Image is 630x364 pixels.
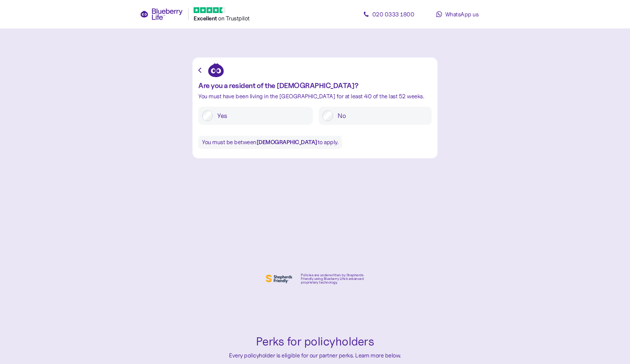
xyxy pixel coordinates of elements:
[213,110,309,121] label: Yes
[198,82,432,90] div: Are you a resident of the [DEMOGRAPHIC_DATA]?
[301,273,366,284] div: Policies are underwritten by Shepherds Friendly using Blueberry Life’s advanced proprietary techn...
[356,7,421,21] a: 020 0333 1800
[424,7,490,21] a: WhatsApp us
[264,273,293,285] img: Shephers Friendly
[333,110,428,121] label: No
[194,15,218,22] span: Excellent ️
[198,136,342,149] div: You must be between to apply.
[372,11,415,18] span: 020 0333 1800
[256,139,318,146] b: [DEMOGRAPHIC_DATA]
[198,93,432,99] div: You must have been living in the [GEOGRAPHIC_DATA] for at least 40 of the last 52 weeks.
[196,351,434,360] div: Every policyholder is eligible for our partner perks. Learn more below.
[218,15,250,22] span: on Trustpilot
[445,11,479,18] span: WhatsApp us
[196,333,434,351] div: Perks for policyholders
